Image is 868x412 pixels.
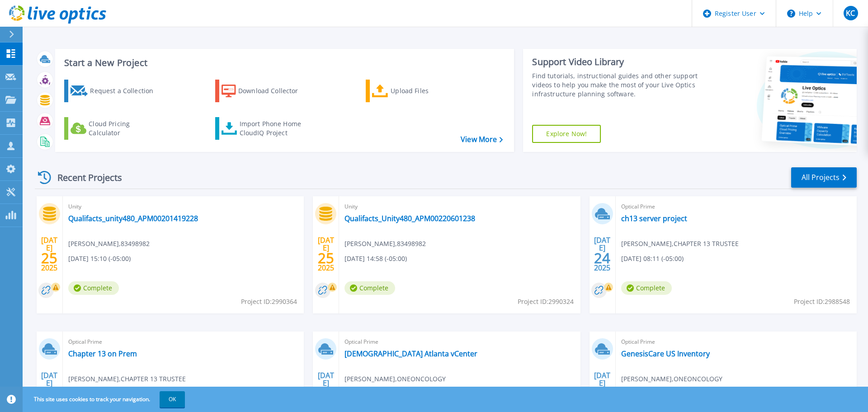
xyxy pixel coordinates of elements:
span: Project ID: 2988548 [794,297,850,307]
span: KC [846,9,855,17]
div: Upload Files [391,82,463,100]
span: [PERSON_NAME] , ONEONCOLOGY [621,374,722,384]
span: [DATE] 15:10 (-05:00) [68,254,131,264]
a: Cloud Pricing Calculator [64,117,165,140]
button: OK [160,391,185,407]
span: [PERSON_NAME] , 83498982 [68,239,150,249]
div: [DATE] 2025 [594,237,611,270]
span: [PERSON_NAME] , 83498982 [344,239,426,249]
a: Download Collector [215,80,316,102]
div: [DATE] 2025 [594,373,611,406]
span: [PERSON_NAME] , CHAPTER 13 TRUSTEE [621,239,739,249]
span: Optical Prime [68,337,298,347]
a: View More [461,135,503,144]
span: 25 [41,254,57,262]
div: [DATE] 2025 [41,237,58,270]
span: 25 [318,254,334,262]
a: ch13 server project [621,214,687,223]
span: [DATE] 08:11 (-05:00) [621,254,684,264]
div: Download Collector [238,82,311,100]
span: This site uses cookies to track your navigation. [25,391,185,407]
div: Find tutorials, instructional guides and other support videos to help you make the most of your L... [532,71,702,99]
span: [PERSON_NAME] , CHAPTER 13 TRUSTEE [68,374,186,384]
span: Optical Prime [621,337,851,347]
span: Complete [621,281,672,295]
a: GenesisCare US Inventory [621,349,710,358]
span: Complete [344,281,395,295]
a: All Projects [791,167,857,188]
a: Upload Files [366,80,467,102]
div: [DATE] 2025 [41,373,58,406]
a: Request a Collection [64,80,165,102]
span: Unity [68,202,298,212]
div: Recent Projects [35,166,134,189]
div: Cloud Pricing Calculator [89,119,161,137]
span: Unity [344,202,575,212]
span: Project ID: 2990324 [518,297,574,307]
h3: Start a New Project [64,58,503,68]
a: Chapter 13 on Prem [68,349,137,358]
div: [DATE] 2025 [317,237,335,270]
span: Optical Prime [344,337,575,347]
span: Complete [68,281,119,295]
a: [DEMOGRAPHIC_DATA] Atlanta vCenter [344,349,477,358]
div: Import Phone Home CloudIQ Project [240,119,310,137]
div: Request a Collection [90,82,162,100]
a: Explore Now! [532,125,601,143]
span: [DATE] 14:58 (-05:00) [344,254,407,264]
span: Project ID: 2990364 [241,297,297,307]
span: 24 [594,254,610,262]
a: Qualifacts_Unity480_APM00220601238 [344,214,475,223]
span: Optical Prime [621,202,851,212]
a: Qualifacts_unity480_APM00201419228 [68,214,198,223]
div: [DATE] 2025 [317,373,335,406]
div: Support Video Library [532,56,702,68]
span: [PERSON_NAME] , ONEONCOLOGY [344,374,446,384]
